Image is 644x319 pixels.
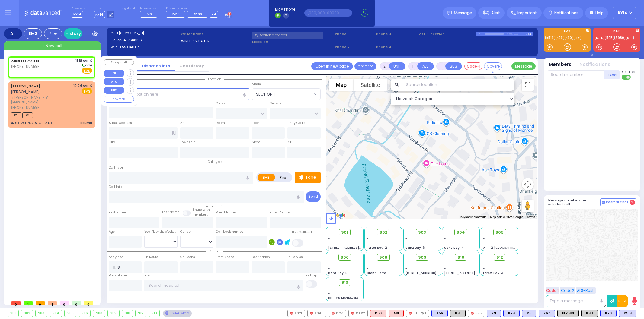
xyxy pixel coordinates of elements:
[64,28,82,39] a: History
[328,241,330,245] span: -
[328,287,330,291] span: -
[109,255,123,260] label: Assigned
[327,211,347,219] a: Open this area in Google Maps (opens a new window)
[216,121,225,125] label: Room
[292,230,313,235] label: Use Callback
[622,74,631,80] label: Turn off text
[464,62,482,70] button: Code-1
[81,63,92,68] span: K-14
[11,64,41,69] span: [PHONE_NUMBER]
[402,79,514,91] input: Search location
[604,70,620,79] button: +Add
[328,271,348,275] span: Sanz Bay-5
[290,312,293,315] img: red-radio-icon.svg
[109,88,249,100] input: Search location here
[171,131,176,135] span: Other building occupants
[367,271,386,275] span: Smith Farm
[406,310,429,317] div: Utility 1
[444,271,501,275] span: [STREET_ADDRESS][PERSON_NAME]
[287,310,305,317] div: FD21
[44,28,62,39] div: Fire
[104,70,124,77] button: UNIT
[252,88,321,100] span: SECTION 1
[307,310,326,317] div: FD40
[304,9,352,17] input: (000)000-00000
[11,105,41,110] span: [PHONE_NUMBER]
[622,70,636,74] span: Send text
[193,207,210,212] small: Share with
[630,200,635,205] span: 2
[193,212,208,217] span: members
[444,245,464,250] span: Sanz Bay-4
[602,201,605,204] img: comment-alt.png
[72,11,83,18] span: KY14
[332,312,335,315] img: red-radio-icon.svg
[205,77,224,81] span: Location
[211,12,216,17] span: +4
[104,87,124,94] button: BUS
[94,11,105,18] span: K-14
[36,301,45,305] span: 0
[180,229,192,234] label: Gender
[180,255,195,260] label: On Scene
[137,63,175,69] a: Dispatch info
[618,10,627,16] span: KY14
[73,84,88,88] span: 10:24 AM
[111,45,179,50] label: WIRELESS CALLER
[328,291,330,296] span: -
[109,185,122,189] label: Call Info
[606,200,628,204] span: Internal Chat
[539,310,555,317] div: K67
[11,84,40,89] a: [PERSON_NAME]
[21,310,33,317] div: 902
[42,43,62,49] span: + New call
[149,310,160,317] div: 913
[557,310,579,317] div: FLY 919
[457,229,465,235] span: 904
[341,229,348,235] span: 901
[483,241,485,245] span: -
[109,210,126,215] label: First Name
[613,7,636,19] button: KY14
[306,273,317,278] label: Pick up
[483,245,528,250] span: AT - 2 [GEOGRAPHIC_DATA]
[22,112,33,118] span: K91
[348,310,368,317] div: CAR2
[147,12,152,17] span: M9
[65,310,76,317] div: 905
[539,310,555,317] div: BLS
[593,30,640,34] label: KJFD
[24,301,33,305] span: 1
[548,198,600,206] h5: Message members on selected call
[522,200,534,212] button: Drag Pegman onto the map to open Street View
[8,310,18,317] div: 901
[119,31,144,36] span: [09202025_11]
[109,229,115,234] label: Age
[89,83,92,88] span: ✕
[11,59,40,64] a: WIRELESS CALLER
[305,174,316,181] p: Tone
[447,11,452,15] img: message.svg
[445,62,462,70] button: BUS
[206,249,223,254] span: Status
[418,32,476,37] label: Last 3 location
[417,62,434,70] button: ALS
[93,310,105,317] div: 908
[595,10,604,16] span: Help
[560,287,575,294] button: Code 2
[109,273,127,278] label: Back Home
[252,82,261,87] label: Areas
[11,120,52,126] div: 4 STROPKOV CT 301
[75,58,88,63] span: 11:18 AM
[328,236,330,241] span: -
[108,310,119,317] div: 909
[574,36,581,40] a: FLY
[405,241,407,245] span: -
[252,121,259,125] label: Floor
[605,36,614,40] a: 595
[203,204,226,209] span: Patient info
[48,301,57,305] span: 1
[576,287,596,294] button: ALS-Rush
[376,45,415,50] span: Phone 4
[457,254,464,261] span: 910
